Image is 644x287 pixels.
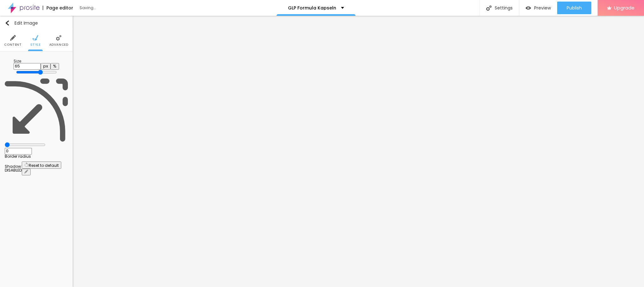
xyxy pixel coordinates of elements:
[49,43,69,46] span: Advanced
[73,16,644,287] iframe: Editor
[5,155,68,158] div: Border radius
[526,5,531,11] img: view-1.svg
[4,43,21,46] span: Content
[288,6,336,10] p: GLP Formula Kapseln
[486,5,492,11] img: Icone
[519,2,557,14] button: Preview
[80,6,152,10] div: Saving...
[5,20,38,26] div: Edit Image
[5,165,22,168] div: Shadow
[567,5,582,10] span: Publish
[614,5,635,10] span: Upgrade
[33,35,38,41] img: Icone
[10,35,16,41] img: Icone
[534,5,551,10] span: Preview
[5,79,68,142] img: Icone
[43,6,73,10] div: Page editor
[557,2,591,14] button: Publish
[56,35,62,41] img: Icone
[41,63,51,70] button: px
[14,59,59,63] div: Size
[30,43,41,46] span: Style
[5,167,22,173] span: DISABLED
[22,161,61,169] button: Reset to default
[5,20,10,26] img: Icone
[51,63,59,70] button: %
[29,163,59,168] span: Reset to default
